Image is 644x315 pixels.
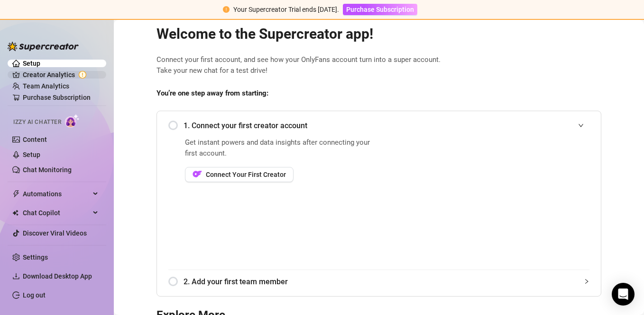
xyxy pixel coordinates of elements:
span: download [12,272,20,280]
img: logo-BBDzfeDw.svg [8,42,79,51]
span: collapsed [584,279,589,284]
img: OF [193,169,202,179]
span: Chat Copilot [23,205,90,220]
h2: Welcome to the Supercreator app! [156,25,601,43]
div: 2. Add your first team member [168,270,589,293]
a: Purchase Subscription [343,6,417,13]
span: Izzy AI Chatter [13,118,61,127]
div: Open Intercom Messenger [612,283,635,306]
a: Settings [23,254,48,261]
div: 1. Connect your first creator account [168,114,589,137]
img: Chat Copilot [12,210,18,216]
span: 2. Add your first team member [184,276,589,288]
a: Team Analytics [23,82,69,90]
button: OFConnect Your First Creator [185,167,294,182]
span: Purchase Subscription [346,6,414,13]
span: exclamation-circle [223,6,230,13]
a: Content [23,136,47,143]
span: thunderbolt [12,190,20,198]
iframe: Add Creators [400,137,589,258]
button: Purchase Subscription [343,4,417,15]
a: Log out [23,291,46,299]
a: OFConnect Your First Creator [185,167,376,182]
strong: You’re one step away from starting: [156,89,268,97]
a: Chat Monitoring [23,166,72,174]
span: Connect your first account, and see how your OnlyFans account turn into a super account. Take you... [156,54,601,77]
a: Purchase Subscription [23,94,91,101]
span: Connect Your First Creator [206,171,286,178]
span: Download Desktop App [23,272,92,280]
a: Setup [23,60,40,67]
a: Creator Analytics exclamation-circle [23,67,99,82]
a: Discover Viral Videos [23,229,87,237]
span: Your Supercreator Trial ends [DATE]. [233,6,339,13]
a: Setup [23,151,40,158]
span: 1. Connect your first creator account [184,120,589,131]
span: Get instant powers and data insights after connecting your first account. [185,137,376,159]
span: Automations [23,186,90,201]
span: expanded [578,122,584,128]
img: AI Chatter [65,114,80,128]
